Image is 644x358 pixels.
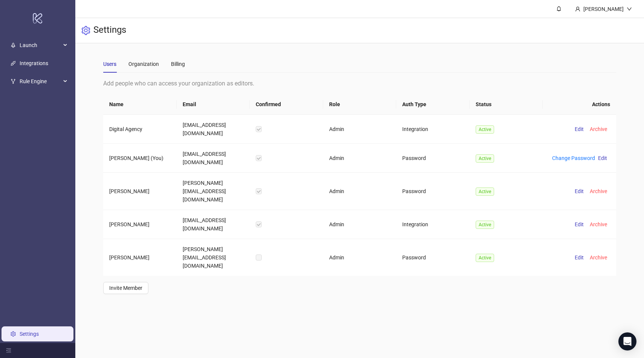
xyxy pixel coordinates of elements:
span: Edit [575,188,584,194]
span: menu-fold [6,348,11,353]
td: [PERSON_NAME][EMAIL_ADDRESS][DOMAIN_NAME] [177,239,250,276]
td: Admin [323,239,397,276]
span: Active [476,154,494,163]
th: Auth Type [396,94,470,115]
td: Integration [396,210,470,239]
button: Edit [595,154,610,163]
td: [PERSON_NAME] [103,210,177,239]
span: Edit [598,155,607,161]
td: [PERSON_NAME] [103,173,177,210]
div: Users [103,60,116,68]
button: Invite Member [103,282,148,294]
span: Archive [590,254,607,261]
td: Admin [323,173,397,210]
button: Edit [572,253,587,262]
th: Role [323,94,397,115]
th: Email [177,94,250,115]
div: Add people who can access your organization as editors. [103,79,616,88]
div: Open Intercom Messenger [618,332,636,350]
td: [EMAIL_ADDRESS][DOMAIN_NAME] [177,210,250,239]
button: Archive [587,125,610,134]
span: down [627,6,632,12]
td: Admin [323,115,397,144]
span: bell [556,6,562,11]
td: [PERSON_NAME][EMAIL_ADDRESS][DOMAIN_NAME] [177,173,250,210]
a: Integrations [20,60,48,66]
td: [EMAIL_ADDRESS][DOMAIN_NAME] [177,144,250,173]
span: Edit [575,126,584,132]
span: fork [11,79,16,84]
td: Integration [396,115,470,144]
div: [PERSON_NAME] [580,5,627,13]
a: Settings [20,331,39,337]
span: Archive [590,126,607,132]
button: Archive [587,187,610,196]
h3: Settings [93,24,126,37]
th: Status [470,94,543,115]
th: Name [103,94,177,115]
span: Invite Member [109,285,142,291]
span: Active [476,125,494,134]
span: rocket [11,43,16,48]
a: Change Password [552,155,595,161]
span: Archive [590,188,607,194]
td: [EMAIL_ADDRESS][DOMAIN_NAME] [177,115,250,144]
button: Edit [572,220,587,229]
button: Edit [572,187,587,196]
td: [PERSON_NAME] (You) [103,144,177,173]
td: [PERSON_NAME] [103,239,177,276]
button: Archive [587,220,610,229]
div: Billing [171,60,185,68]
button: Edit [572,125,587,134]
th: Confirmed [250,94,323,115]
div: Organization [128,60,159,68]
span: setting [81,26,90,35]
span: Active [476,254,494,262]
span: Edit [575,254,584,261]
button: Archive [587,253,610,262]
span: Active [476,187,494,196]
span: Edit [575,221,584,227]
span: user [575,6,580,12]
span: Archive [590,221,607,227]
td: Password [396,144,470,173]
td: Admin [323,144,397,173]
span: Active [476,221,494,229]
td: Digital Agency [103,115,177,144]
span: Launch [20,38,61,53]
td: Admin [323,210,397,239]
td: Password [396,173,470,210]
th: Actions [543,94,616,115]
span: Rule Engine [20,74,61,89]
td: Password [396,239,470,276]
